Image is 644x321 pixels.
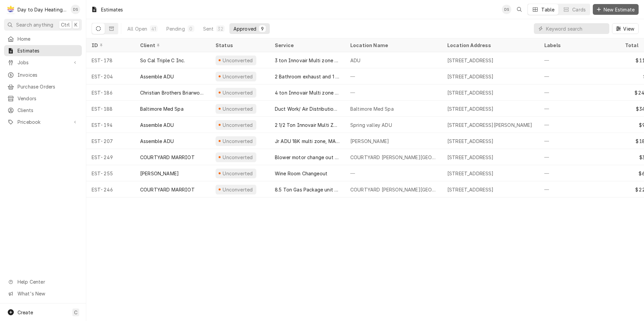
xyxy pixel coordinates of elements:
div: D [6,5,15,14]
div: Unconverted [222,138,254,145]
div: — [345,165,442,181]
div: Labels [544,42,614,49]
span: Pricebook [18,118,68,126]
div: Baltimore Med Spa [350,105,394,112]
div: DS [502,5,511,14]
div: [STREET_ADDRESS] [447,89,494,96]
div: Approved [233,25,256,32]
div: Sent [203,25,214,32]
div: EST-178 [86,52,135,68]
div: — [539,117,620,133]
div: EST-186 [86,84,135,101]
div: — [539,149,620,165]
span: Vendors [18,95,78,102]
div: EST-207 [86,133,135,149]
div: — [539,84,620,101]
span: Jobs [18,59,68,66]
div: Duct Work/ Air Distribution System [275,105,340,112]
a: Invoices [4,69,82,80]
span: Home [18,35,78,42]
div: [STREET_ADDRESS] [447,57,494,64]
a: Go to Jobs [4,57,82,68]
div: [STREET_ADDRESS] [447,105,494,112]
div: Pending [166,25,185,32]
span: Estimates [18,47,78,54]
div: Location Address [447,42,532,49]
div: [STREET_ADDRESS][PERSON_NAME] [447,121,533,129]
div: — [345,68,442,84]
span: C [74,309,77,316]
div: COURTYARD [PERSON_NAME][GEOGRAPHIC_DATA] [350,186,437,193]
a: Go to What's New [4,288,82,299]
div: 8.5 Ton Gas Package unit change out [275,186,340,193]
div: Status [216,42,263,49]
div: 41 [151,25,156,32]
div: ID [92,42,128,49]
div: EST-188 [86,101,135,117]
div: Assemble ADU [140,73,174,80]
div: Unconverted [222,154,254,161]
div: — [539,101,620,117]
div: [STREET_ADDRESS] [447,154,494,161]
div: [STREET_ADDRESS] [447,138,494,145]
div: Location Name [350,42,435,49]
div: EST-246 [86,181,135,198]
div: Cards [572,6,586,13]
div: So Cal Triple C Inc. [140,57,185,64]
div: COURTYARD [PERSON_NAME][GEOGRAPHIC_DATA] [350,154,437,161]
div: DS [71,5,80,14]
div: — [539,68,620,84]
span: View [622,25,636,32]
div: Unconverted [222,121,254,129]
div: 2 1/2 Ton Innovair Multi Zone, Exhaust duct work [275,121,340,129]
input: Keyword search [546,23,606,34]
div: — [539,133,620,149]
div: Spring valley ADU [350,121,392,129]
button: View [612,23,639,34]
div: — [539,165,620,181]
span: New Estimate [602,6,636,13]
div: [STREET_ADDRESS] [447,170,494,177]
a: Go to Help Center [4,276,82,287]
div: Christian Brothers Briarwood [140,89,205,96]
div: Unconverted [222,57,254,64]
div: EST-255 [86,165,135,181]
div: Assemble ADU [140,121,174,129]
a: Clients [4,105,82,116]
div: All Open [127,25,147,32]
div: — [539,52,620,68]
span: Clients [18,107,78,114]
span: What's New [18,290,78,297]
div: EST-249 [86,149,135,165]
div: EST-194 [86,117,135,133]
div: Blower motor change out for ICP unit [275,154,340,161]
button: Open search [514,4,525,15]
div: COURTYARD MARRIOT [140,154,195,161]
div: Unconverted [222,105,254,112]
div: [STREET_ADDRESS] [447,186,494,193]
a: Home [4,33,82,44]
div: Baltimore Med Spa [140,105,184,112]
button: Search anythingCtrlK [4,19,82,31]
div: 0 [189,25,193,32]
div: Client [140,42,203,49]
span: Purchase Orders [18,83,78,90]
div: Unconverted [222,73,254,80]
a: Vendors [4,93,82,104]
div: EST-204 [86,68,135,84]
div: Table [541,6,554,13]
div: Day to Day Heating and Cooling [18,6,67,13]
div: — [539,181,620,198]
div: 2 Bathroom exhaust and 1 supply Can/register [275,73,340,80]
div: Wine Room Changeout [275,170,327,177]
button: New Estimate [593,4,639,15]
a: Estimates [4,45,82,56]
div: [PERSON_NAME] [140,170,179,177]
div: ADU [350,57,360,64]
div: COURTYARD MARRIOT [140,186,195,193]
div: Day to Day Heating and Cooling's Avatar [6,5,15,14]
a: Go to Pricebook [4,116,82,128]
span: Create [18,310,33,315]
div: Unconverted [222,186,254,193]
span: Search anything [16,21,53,28]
